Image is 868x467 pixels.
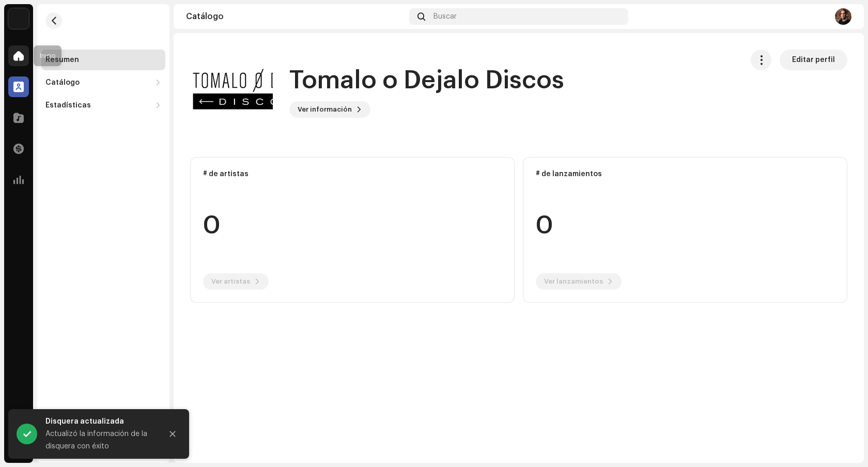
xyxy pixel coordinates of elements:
div: Estadísticas [45,101,91,110]
span: Ver información [298,99,352,120]
img: 719e495b-db08-4c7a-ad55-af30188f1a92 [190,50,273,132]
re-m-nav-item: Resumen [41,50,165,70]
span: Buscar [433,12,457,21]
button: Ver información [289,101,370,118]
re-o-card-data: # de artistas [190,157,515,303]
button: Close [162,424,183,444]
img: edd8793c-a1b1-4538-85bc-e24b6277bc1e [8,8,29,29]
div: Catálogo [45,79,80,87]
span: Editar perfil [792,50,835,70]
re-m-nav-dropdown: Estadísticas [41,95,165,116]
re-m-nav-dropdown: Catálogo [41,72,165,93]
div: Disquera actualizada [45,415,154,428]
button: Editar perfil [780,50,847,70]
div: Actualizó la información de la disquera con éxito [45,428,154,453]
h1: Tomalo o Dejalo Discos [289,64,564,97]
img: 9456d983-5a27-489a-9d77-0c048ea3a1bf [835,8,851,25]
re-o-card-data: # de lanzamientos [523,157,847,303]
div: Catálogo [186,12,405,21]
div: Resumen [45,56,79,64]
